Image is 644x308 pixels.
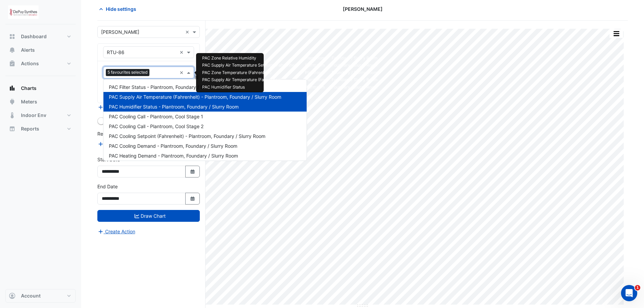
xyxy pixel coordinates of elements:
[21,33,47,40] span: Dashboard
[5,289,76,303] button: Account
[9,47,16,53] app-icon: Alerts
[5,30,76,43] button: Dashboard
[5,122,76,136] button: Reports
[97,3,141,15] button: Hide settings
[185,28,191,35] span: Clear
[97,130,133,137] label: Reference Lines
[199,76,302,84] td: PAC Supply Air Temperature (Fahrenheit)
[9,112,16,119] app-icon: Indoor Env
[180,49,185,56] span: Clear
[328,76,381,84] td: Foundary / Slurry Room
[199,62,302,69] td: PAC Supply Air Temperature Setpoint (Fahrenheit)
[199,54,302,62] td: PAC Zone Relative Humidity
[190,196,196,202] fa-icon: Select Date
[302,54,328,62] td: Plantroom
[106,5,136,13] span: Hide settings
[21,85,37,92] span: Charts
[109,143,237,149] span: PAC Cooling Demand - Plantroom, Foundary / Slurry Room
[5,43,76,57] button: Alerts
[5,81,76,95] button: Charts
[109,123,204,129] span: PAC Cooling Call - Plantroom, Cool Stage 2
[180,69,185,76] span: Clear
[106,69,149,76] span: 5 favourites selected
[199,69,302,76] td: PAC Zone Temperature (Fahrenheit)
[21,98,37,105] span: Meters
[103,79,307,161] div: Options List
[109,104,239,110] span: PAC Humidifier Status - Plantroom, Foundary / Slurry Room
[635,285,640,290] span: 1
[9,125,16,132] app-icon: Reports
[97,103,138,111] button: Add Equipment
[9,60,16,67] app-icon: Actions
[5,57,76,70] button: Actions
[302,69,328,76] td: Plantroom
[5,109,76,122] button: Indoor Env
[9,98,16,105] app-icon: Meters
[190,169,196,174] fa-icon: Select Date
[109,84,227,90] span: PAC Filter Status - Plantroom, Foundary / Slurry Room
[302,76,328,84] td: Plantroom
[97,183,118,190] label: End Date
[109,114,203,119] span: PAC Cooling Call - Plantroom, Cool Stage 1
[21,292,41,299] span: Account
[21,125,39,132] span: Reports
[328,62,381,69] td: Foundary / Slurry Room
[621,285,637,301] iframe: Intercom live chat
[97,140,148,148] button: Add Reference Line
[109,153,238,159] span: PAC Heating Demand - Plantroom, Foundary / Slurry Room
[302,62,328,69] td: Plantroom
[97,210,200,222] button: Draw Chart
[610,29,623,38] button: More Options
[21,60,39,67] span: Actions
[9,85,16,92] app-icon: Charts
[328,69,381,76] td: Foundary / Slurry Room
[97,228,136,235] button: Create Action
[328,54,381,62] td: Foundary / Slurry Room
[109,94,281,100] span: PAC Supply Air Temperature (Fahrenheit) - Plantroom, Foundary / Slurry Room
[21,47,35,53] span: Alerts
[5,95,76,109] button: Meters
[21,112,46,119] span: Indoor Env
[199,84,302,91] td: PAC Humidifier Status
[109,133,265,139] span: PAC Cooling Setpoint (Fahrenheit) - Plantroom, Foundary / Slurry Room
[8,5,39,19] img: Company Logo
[302,84,328,91] td: Plantroom
[343,5,383,13] span: [PERSON_NAME]
[9,33,16,40] app-icon: Dashboard
[328,84,381,91] td: Foundary / Slurry Room
[97,156,120,163] label: Start Date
